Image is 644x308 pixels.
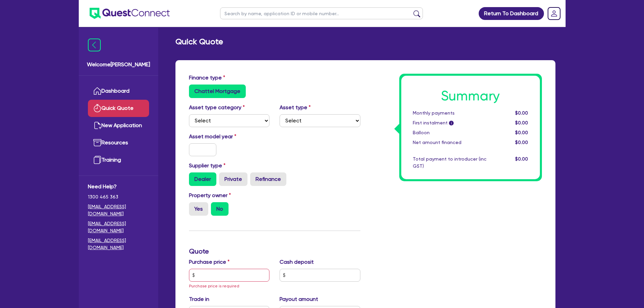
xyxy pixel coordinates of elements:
[189,202,208,216] label: Yes
[88,193,149,200] span: 1300 465 363
[189,162,225,170] label: Supplier type
[93,104,101,112] img: quick-quote
[413,88,528,104] h1: Summary
[87,61,150,69] span: Welcome [PERSON_NAME]
[189,295,209,303] label: Trade in
[189,247,360,255] h3: Quote
[93,156,101,164] img: training
[515,110,528,116] span: $0.00
[515,120,528,125] span: $0.00
[93,139,101,147] img: resources
[220,7,423,19] input: Search by name, application ID or mobile number...
[88,151,149,169] a: Training
[175,37,223,47] h2: Quick Quote
[408,139,492,146] div: Net amount financed
[479,7,544,20] a: Return To Dashboard
[184,133,275,141] label: Asset model year
[88,203,149,217] a: [EMAIL_ADDRESS][DOMAIN_NAME]
[280,258,314,266] label: Cash deposit
[449,121,454,125] span: i
[189,103,245,112] label: Asset type category
[88,117,149,134] a: New Application
[408,119,492,126] div: First instalment
[408,129,492,136] div: Balloon
[189,191,231,199] label: Property owner
[515,140,528,145] span: $0.00
[189,258,230,266] label: Purchase price
[250,172,286,186] label: Refinance
[408,110,492,117] div: Monthly payments
[90,8,170,19] img: quest-connect-logo-blue
[88,39,101,51] img: icon-menu-close
[280,295,318,303] label: Payout amount
[88,220,149,234] a: [EMAIL_ADDRESS][DOMAIN_NAME]
[545,5,563,22] a: Dropdown toggle
[211,202,229,216] label: No
[189,172,216,186] label: Dealer
[408,156,492,170] div: Total payment to introducer (inc GST)
[88,237,149,251] a: [EMAIL_ADDRESS][DOMAIN_NAME]
[88,183,149,191] span: Need Help?
[219,172,247,186] label: Private
[88,134,149,151] a: Resources
[189,85,246,98] label: Chattel Mortgage
[515,130,528,135] span: $0.00
[280,103,311,112] label: Asset type
[88,100,149,117] a: Quick Quote
[88,82,149,100] a: Dashboard
[189,284,239,288] span: Purchase price is required
[93,121,101,129] img: new-application
[515,156,528,162] span: $0.00
[189,74,225,82] label: Finance type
